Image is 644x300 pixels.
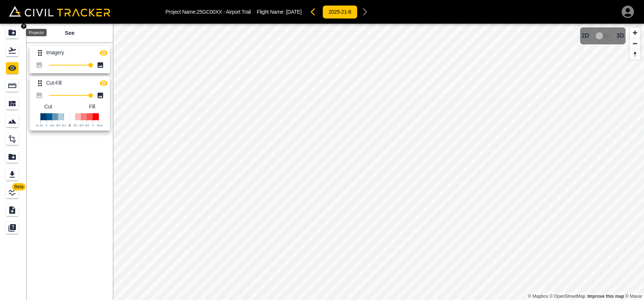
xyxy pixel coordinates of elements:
[617,33,624,39] span: 3D
[528,294,548,299] a: Mapbox
[257,9,302,15] p: Flight Name:
[625,294,642,299] a: Maxar
[630,27,640,38] button: Zoom in
[630,38,640,49] button: Zoom out
[26,29,47,36] div: Projects
[322,5,358,19] button: 2025-21-8
[9,6,110,16] img: Civil Tracker
[581,33,589,39] span: 2D
[630,49,640,60] button: Reset bearing to north
[592,29,614,43] span: 3D model not uploaded yet
[165,9,251,15] p: Project Name: 25GC00XX - Airport Trail
[587,294,624,299] a: Map feedback
[113,24,644,300] canvas: Map
[550,294,586,299] a: OpenStreetMap
[286,9,302,15] span: [DATE]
